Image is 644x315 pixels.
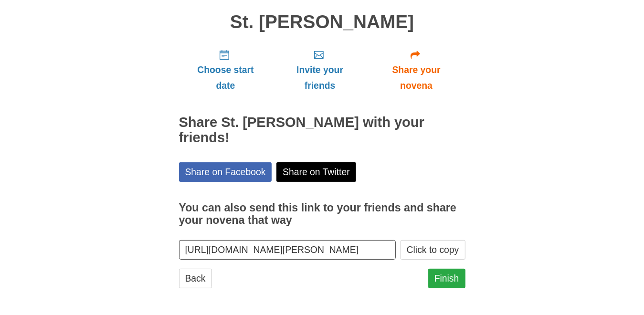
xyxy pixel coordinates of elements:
a: Share on Twitter [276,162,356,182]
a: Share on Facebook [179,162,272,182]
a: Choose start date [179,42,273,98]
h1: St. [PERSON_NAME] [179,12,465,32]
button: Click to copy [401,240,465,260]
span: Share your novena [377,62,456,94]
h2: Share St. [PERSON_NAME] with your friends! [179,115,465,146]
a: Finish [428,269,465,288]
span: Invite your friends [282,62,358,94]
h3: You can also send this link to your friends and share your novena that way [179,202,465,226]
a: Back [179,269,212,288]
a: Share your novena [368,42,465,98]
a: Invite your friends [272,42,367,98]
span: Choose start date [189,62,263,94]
